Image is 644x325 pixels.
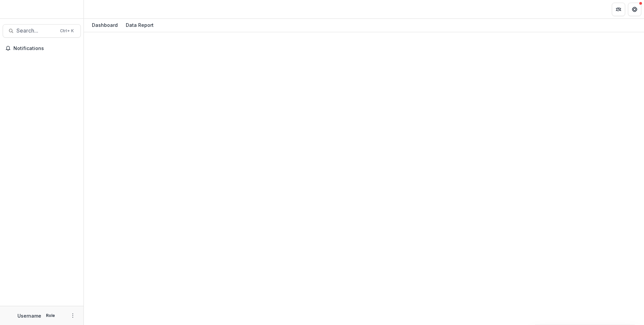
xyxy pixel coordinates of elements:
button: Get Help [628,3,641,16]
button: Search... [3,24,81,38]
span: Notifications [13,46,78,51]
span: Search... [16,28,56,34]
div: Dashboard [89,20,120,30]
button: Notifications [3,43,81,54]
div: Data Report [123,20,156,30]
div: Ctrl + K [59,27,75,35]
button: More [69,312,77,320]
a: Dashboard [89,19,120,32]
a: Data Report [123,19,156,32]
button: Partners [612,3,625,16]
p: Role [44,313,57,319]
p: Username [17,312,41,319]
